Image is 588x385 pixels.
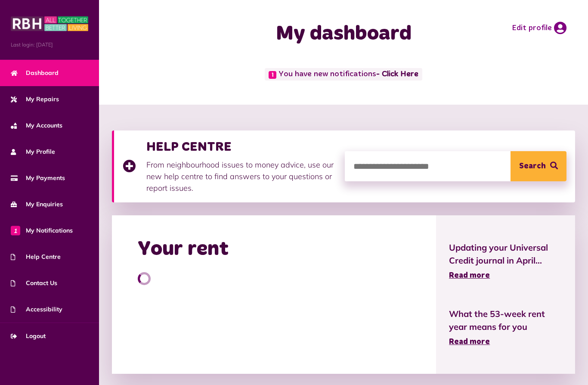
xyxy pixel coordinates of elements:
[11,200,63,209] span: My Enquiries
[376,71,418,78] a: - Click Here
[230,22,457,47] h1: My dashboard
[269,71,276,79] span: 1
[11,279,57,288] span: Contact Us
[11,332,46,341] span: Logout
[11,95,59,104] span: My Repairs
[11,121,62,130] span: My Accounts
[11,252,61,261] span: Help Centre
[449,241,562,267] span: Updating your Universal Credit journal in April...
[11,226,20,235] span: 1
[11,147,55,156] span: My Profile
[449,307,562,348] a: What the 53-week rent year means for you Read more
[512,22,566,34] a: Edit profile
[11,305,62,314] span: Accessibility
[146,139,336,155] h3: HELP CENTRE
[511,151,566,181] button: Search
[265,68,422,81] span: You have new notifications
[11,41,88,49] span: Last login: [DATE]
[449,241,562,282] a: Updating your Universal Credit journal in April... Read more
[11,174,65,183] span: My Payments
[11,15,88,32] img: MyRBH
[11,68,59,78] span: Dashboard
[146,159,336,194] p: From neighbourhood issues to money advice, use our new help centre to find answers to your questi...
[138,237,229,262] h2: Your rent
[449,338,490,346] span: Read more
[449,307,562,333] span: What the 53-week rent year means for you
[11,226,73,235] span: My Notifications
[519,151,546,181] span: Search
[449,272,490,279] span: Read more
